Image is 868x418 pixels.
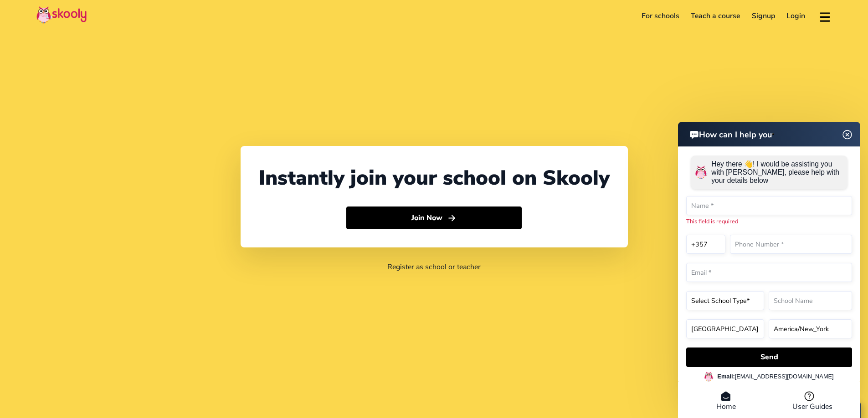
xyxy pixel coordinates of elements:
[781,9,812,23] a: Login
[259,164,610,192] div: Instantly join your school on Skooly
[746,9,781,23] a: Signup
[685,9,746,23] a: Teach a course
[447,213,457,223] ion-icon: arrow forward outline
[818,9,832,24] button: menu outline
[387,262,481,272] a: Register as school or teacher
[36,6,87,24] img: Skooly
[636,9,685,23] a: For schools
[346,206,522,229] button: Join Nowarrow forward outline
